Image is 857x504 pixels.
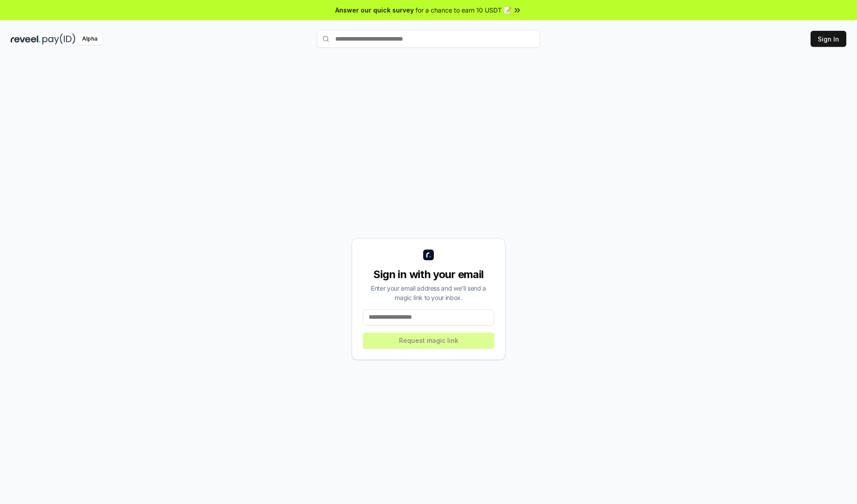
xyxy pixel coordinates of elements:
button: Sign In [811,31,846,47]
img: logo_small [423,250,434,260]
div: Enter your email address and we’ll send a magic link to your inbox. [363,283,494,302]
span: for a chance to earn 10 USDT 📝 [416,5,511,15]
span: Answer our quick survey [335,5,414,15]
img: pay_id [42,33,75,45]
img: reveel_dark [11,33,41,45]
div: Sign in with your email [363,267,494,282]
div: Alpha [77,33,102,45]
